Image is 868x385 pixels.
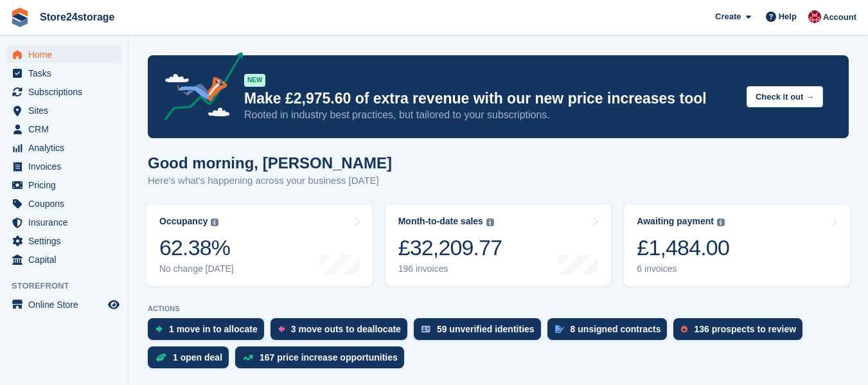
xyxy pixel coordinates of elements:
[28,102,105,120] span: Sites
[28,83,105,101] span: Subscriptions
[244,89,736,108] p: Make £2,975.60 of extra revenue with our new price increases tool
[808,10,821,23] img: Mandy Huges
[106,297,121,312] a: Preview store
[28,213,105,231] span: Insurance
[260,352,398,363] div: 167 price increase opportunities
[28,139,105,157] span: Analytics
[421,325,430,333] img: verify_identity-adf6edd0f0f0b5bbfe63781bf79b02c33cf7c696d77639b501bdc392416b5a36.svg
[148,318,270,346] a: 1 move in to allocate
[169,324,258,334] div: 1 move in to allocate
[270,318,414,346] a: 3 move outs to deallocate
[211,219,218,226] img: icon-info-grey-7440780725fd019a000dd9b08b2336e03edf1995a4989e88bcd33f0948082b44.svg
[398,216,483,227] div: Month-to-date sales
[715,10,741,23] span: Create
[12,280,128,292] span: Storefront
[6,83,121,101] a: menu
[291,324,401,334] div: 3 move outs to deallocate
[28,157,105,175] span: Invoices
[148,305,849,313] p: ACTIONS
[779,10,797,23] span: Help
[159,235,234,261] div: 62.38%
[28,64,105,82] span: Tasks
[159,216,208,227] div: Occupancy
[398,235,502,261] div: £32,209.77
[398,264,502,274] div: 196 invoices
[6,232,121,250] a: menu
[6,213,121,231] a: menu
[385,204,612,286] a: Month-to-date sales £32,209.77 196 invoices
[148,174,392,188] p: Here's what's happening across your business [DATE]
[6,296,121,314] a: menu
[624,204,850,286] a: Awaiting payment £1,484.00 6 invoices
[28,232,105,250] span: Settings
[414,318,547,346] a: 59 unverified identities
[28,46,105,64] span: Home
[159,264,234,274] div: No change [DATE]
[148,346,235,375] a: 1 open deal
[148,154,392,172] h1: Good morning, [PERSON_NAME]
[6,157,121,175] a: menu
[278,325,285,333] img: move_outs_to_deallocate_icon-f764333ba52eb49d3ac5e1228854f67142a1ed5810a6f6cc68b1a99e826820c5.svg
[173,352,222,363] div: 1 open deal
[547,318,674,346] a: 8 unsigned contracts
[155,325,163,333] img: move_ins_to_allocate_icon-fdf77a2bb77ea45bf5b3d319d69a93e2d87916cf1d5bf7949dd705db3b84f3ca.svg
[243,355,253,361] img: price_increase_opportunities-93ffe204e8149a01c8c9dc8f82e8f89637d9d84a8eef4429ea346261dce0b2c0.svg
[244,74,265,87] div: NEW
[637,235,729,261] div: £1,484.00
[555,325,564,333] img: contract_signature_icon-13c848040528278c33f63329250d36e43548de30e8caae1d1a13099fd9432cc5.svg
[28,251,105,269] span: Capital
[28,120,105,138] span: CRM
[35,6,120,28] a: Store24storage
[6,251,121,269] a: menu
[6,195,121,213] a: menu
[235,346,411,375] a: 167 price increase opportunities
[673,318,809,346] a: 136 prospects to review
[6,176,121,194] a: menu
[6,139,121,157] a: menu
[6,120,121,138] a: menu
[28,296,105,314] span: Online Store
[717,219,725,226] img: icon-info-grey-7440780725fd019a000dd9b08b2336e03edf1995a4989e88bcd33f0948082b44.svg
[571,324,661,334] div: 8 unsigned contracts
[146,204,373,286] a: Occupancy 62.38% No change [DATE]
[154,52,244,125] img: price-adjustments-announcement-icon-8257ccfd72463d97f412b2fc003d46551f7dbcb40ab6d574587a9cd5c0d94...
[637,216,714,227] div: Awaiting payment
[6,102,121,120] a: menu
[681,325,687,333] img: prospect-51fa495bee0391a8d652442698ab0144808aea92771e9ea1ae160a38d050c398.svg
[637,264,729,274] div: 6 invoices
[823,11,856,24] span: Account
[155,353,166,362] img: deal-1b604bf984904fb50ccaf53a9ad4b4a5d6e5aea283cecdc64d6e3604feb123c2.svg
[244,108,736,122] p: Rooted in industry best practices, but tailored to your subscriptions.
[747,86,823,107] button: Check it out →
[28,176,105,194] span: Pricing
[28,195,105,213] span: Coupons
[694,324,796,334] div: 136 prospects to review
[6,46,121,64] a: menu
[10,8,30,27] img: stora-icon-8386f47178a22dfd0bd8f6a31ec36ba5ce8667c1dd55bd0f319d3a0aa187defe.svg
[6,64,121,82] a: menu
[437,324,535,334] div: 59 unverified identities
[486,219,494,226] img: icon-info-grey-7440780725fd019a000dd9b08b2336e03edf1995a4989e88bcd33f0948082b44.svg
